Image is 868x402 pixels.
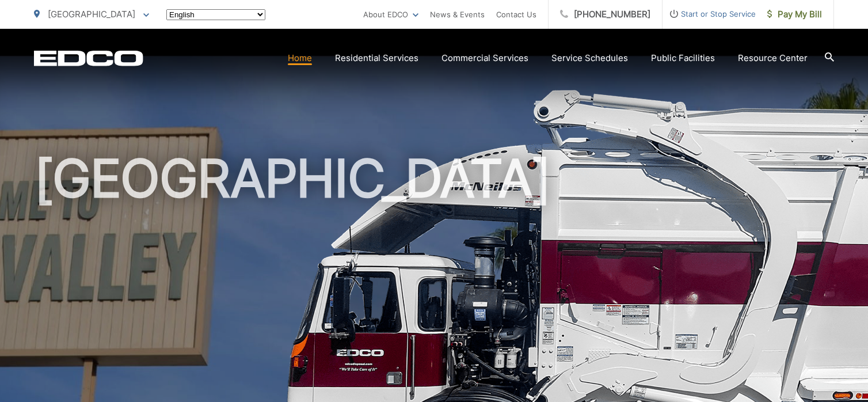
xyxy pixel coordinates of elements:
a: Service Schedules [551,51,628,65]
a: About EDCO [363,7,418,21]
a: Public Facilities [651,51,715,65]
a: Residential Services [335,51,418,65]
a: Resource Center [738,51,808,65]
span: Pay My Bill [767,7,822,21]
span: [GEOGRAPHIC_DATA] [48,9,135,20]
select: Select a language [166,9,265,20]
a: Commercial Services [441,51,528,65]
a: News & Events [430,7,485,21]
a: Contact Us [496,7,536,21]
a: Home [288,51,312,65]
a: EDCD logo. Return to the homepage. [34,50,143,66]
